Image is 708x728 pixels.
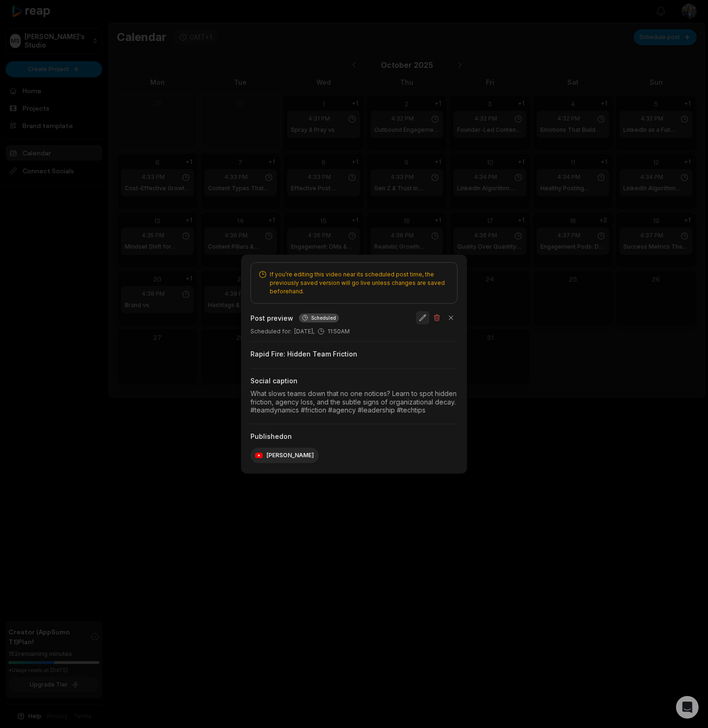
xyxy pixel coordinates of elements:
span: If you’re editing this video near its scheduled post time, the previously saved version will go l... [270,270,450,296]
div: Rapid Fire: Hidden Team Friction [250,349,458,359]
div: What slows teams down that no one notices? Learn to spot hidden friction, agency loss, and the su... [250,389,458,414]
div: Social caption [250,376,458,386]
div: [DATE], 11:50AM [250,327,458,336]
span: Scheduled [311,314,336,321]
span: Scheduled for : [250,327,291,336]
h2: Post preview [250,313,293,323]
div: Published on [250,431,458,441]
div: [PERSON_NAME] [250,447,319,463]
